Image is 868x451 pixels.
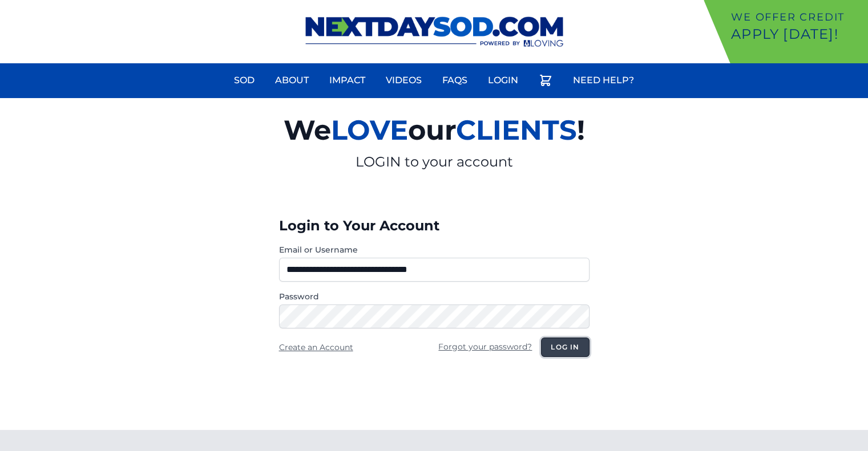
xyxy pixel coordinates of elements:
p: Apply [DATE]! [731,25,863,43]
a: Videos [379,67,429,94]
label: Email or Username [279,244,590,255]
p: LOGIN to your account [151,153,717,171]
label: Password [279,291,590,302]
a: Sod [227,67,261,94]
button: Log in [541,338,589,357]
a: Forgot your password? [438,342,532,352]
p: We offer Credit [731,9,863,25]
span: LOVE [331,113,408,147]
h2: We our ! [151,107,717,153]
a: Create an Account [279,342,353,352]
a: FAQs [435,67,474,94]
a: Impact [322,67,372,94]
a: About [268,67,316,94]
span: CLIENTS [456,113,577,147]
h3: Login to Your Account [279,217,590,235]
a: Need Help? [566,67,641,94]
a: Login [481,67,525,94]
